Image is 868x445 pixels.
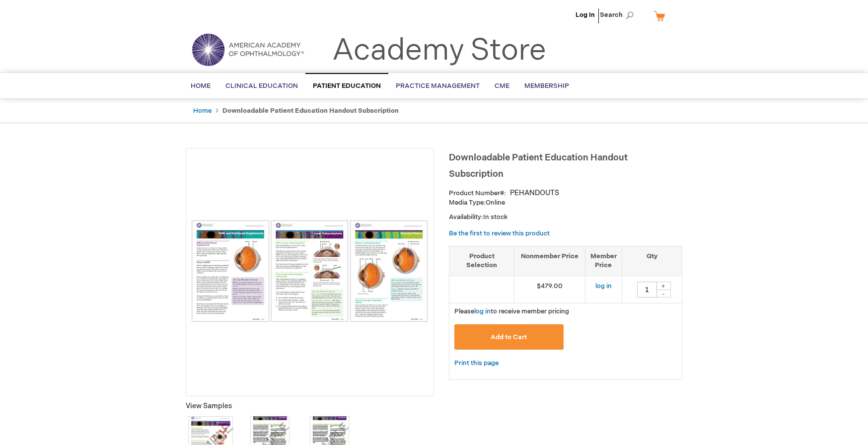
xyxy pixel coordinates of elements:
[449,152,628,179] span: Downloadable Patient Education Handout Subscription
[193,107,212,115] a: Home
[656,282,671,290] div: +
[449,189,506,197] strong: Product Number
[495,82,509,90] span: CME
[449,213,682,222] p: Availability:
[585,246,622,276] th: Member Price
[449,229,550,237] a: Be the first to review this product
[454,324,564,350] button: Add to Cart
[656,290,671,297] div: -
[595,282,612,290] a: log in
[191,82,211,90] span: Home
[222,107,399,115] strong: Downloadable Patient Education Handout Subscription
[454,307,569,315] span: Please to receive member pricing
[600,5,638,25] span: Search
[313,82,381,90] span: Patient Education
[637,282,657,297] input: Qty
[622,246,682,276] th: Qty
[186,401,434,411] p: View Samples
[191,220,429,322] img: Downloadable Patient Education Handout Subscription
[524,82,569,90] span: Membership
[483,213,507,221] span: In stock
[474,307,491,315] a: log in
[449,199,486,207] strong: Media Type:
[396,82,480,90] span: Practice Management
[510,188,559,198] div: PEHANDOUTS
[449,246,514,276] th: Product Selection
[332,33,546,69] a: Academy Store
[491,333,527,341] span: Add to Cart
[449,198,682,208] p: Online
[576,11,595,19] a: Log In
[514,276,585,303] td: $479.00
[514,246,585,276] th: Nonmember Price
[454,357,499,370] a: Print this page
[225,82,298,90] span: Clinical Education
